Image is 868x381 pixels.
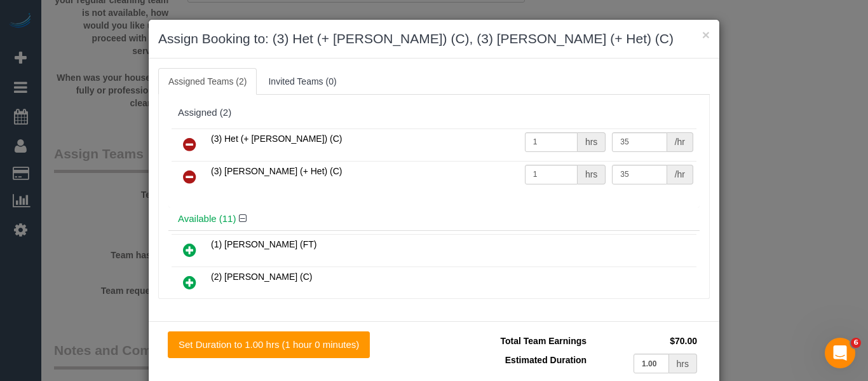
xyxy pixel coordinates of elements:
iframe: Intercom live chat [825,338,855,368]
div: /hr [667,165,693,184]
div: /hr [667,132,693,152]
div: hrs [578,165,606,184]
div: Assigned (2) [178,107,690,118]
span: Estimated Duration [505,355,587,365]
button: × [702,28,710,41]
a: Invited Teams (0) [258,68,346,95]
button: Set Duration to 1.00 hrs (1 hour 0 minutes) [168,331,370,358]
div: hrs [669,354,697,373]
span: (2) [PERSON_NAME] (C) [211,272,312,282]
td: $70.00 [590,331,700,350]
a: Assigned Teams (2) [158,68,257,95]
div: hrs [578,132,606,152]
span: (1) [PERSON_NAME] (FT) [211,239,316,249]
h4: Available (11) [178,214,690,225]
h3: Assign Booking to: (3) Het (+ [PERSON_NAME]) (C), (3) [PERSON_NAME] (+ Het) (C) [158,29,710,48]
td: Total Team Earnings [444,331,590,350]
span: (3) Het (+ [PERSON_NAME]) (C) [211,134,342,144]
span: 6 [851,338,861,348]
span: (3) [PERSON_NAME] (+ Het) (C) [211,166,342,176]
